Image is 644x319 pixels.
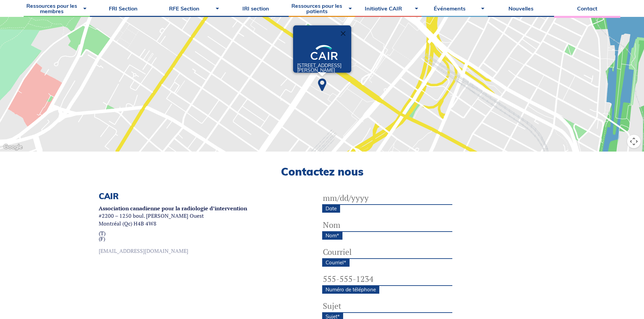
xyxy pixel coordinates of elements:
a: [EMAIL_ADDRESS][DOMAIN_NAME] [99,248,247,254]
button: Commandes de la caméra de la carte [627,135,641,148]
button: Fermer [335,25,351,42]
label: Numéro de téléphone [322,285,379,294]
p: #2200 – 1250 boul. [PERSON_NAME] Ouest Montréal (Qc) H4B 4W8 [99,205,247,227]
a: (T) [99,231,247,236]
label: Nom [322,231,342,240]
img: Logo_CAIR_footer.svg [311,45,338,60]
a: Ouvrir cette zone dans Google Maps (dans une nouvelle fenêtre) [2,143,24,152]
h2: Contactez nous [24,165,620,178]
input: Nom [322,218,452,232]
input: Sujet [322,299,452,313]
input: 555-555-1234 [322,272,452,286]
a: (F) [99,236,247,241]
h3: CAIR [99,191,247,201]
label: Courriel [322,258,350,267]
strong: Association canadienne pour la radiologie d’intervention [99,205,247,212]
img: Google [2,143,24,152]
input: mm/dd/yyyy [322,191,452,205]
label: Date [322,204,340,213]
input: Courriel [322,245,452,259]
p: [STREET_ADDRESS][PERSON_NAME] [297,63,351,73]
